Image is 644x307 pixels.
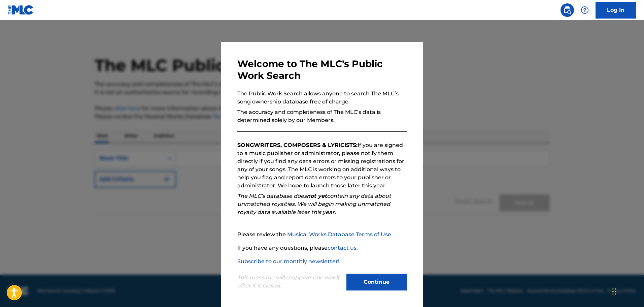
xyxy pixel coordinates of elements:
a: Log In [596,2,636,19]
a: Public Search [561,3,574,17]
img: search [563,6,571,14]
p: The accuracy and completeness of The MLC’s data is determined solely by our Members. [237,108,407,124]
p: This message will reappear one week after it is closed. [237,274,342,290]
a: Subscribe to our monthly newsletter! [237,258,339,265]
iframe: Chat Widget [610,275,644,307]
p: If you have any questions, please . [237,244,407,252]
strong: not yet [307,193,327,199]
h3: Welcome to The MLC's Public Work Search [237,58,407,82]
p: The Public Work Search allows anyone to search The MLC’s song ownership database free of charge. [237,90,407,106]
p: If you are signed to a music publisher or administrator, please notify them directly if you find ... [237,141,407,190]
img: help [581,6,589,14]
button: Continue [346,274,407,290]
div: Drag [612,281,616,302]
em: The MLC’s database does contain any data about unmatched royalties. We will begin making unmatche... [237,193,391,215]
a: contact us [328,245,357,251]
p: Please review the [237,231,407,239]
img: MLC Logo [8,5,34,15]
strong: SONGWRITERS, COMPOSERS & LYRICISTS: [237,142,358,148]
a: Musical Works Database Terms of Use [287,231,391,238]
div: Help [578,3,591,17]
